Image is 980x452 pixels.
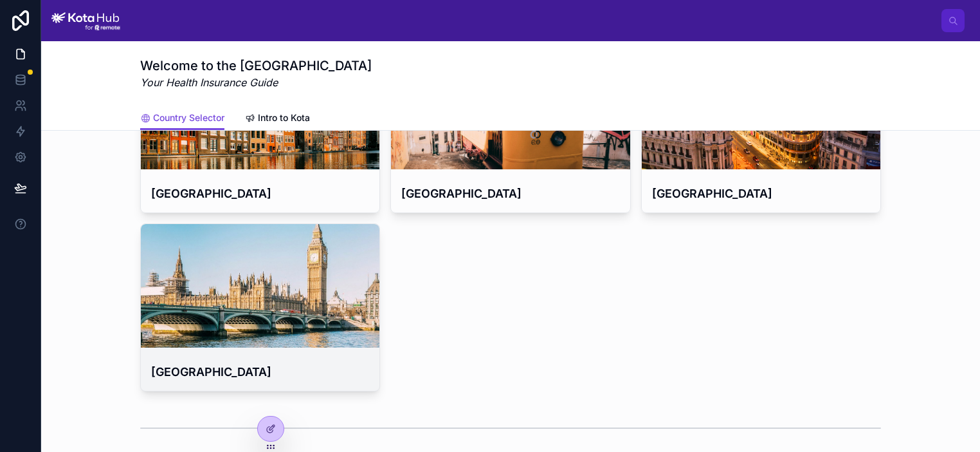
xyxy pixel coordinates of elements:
[245,106,310,132] a: Intro to Kota
[140,57,372,75] h1: Welcome to the [GEOGRAPHIC_DATA]
[51,10,120,31] img: App logo
[140,106,224,131] a: Country Selector
[258,111,310,124] span: Intro to Kota
[401,185,619,202] h4: [GEOGRAPHIC_DATA]
[151,363,369,381] h4: [GEOGRAPHIC_DATA]
[140,75,372,90] em: Your Health Insurance Guide
[131,18,941,23] div: scrollable content
[153,111,224,124] span: Country Selector
[140,223,380,391] a: [GEOGRAPHIC_DATA]
[151,185,369,202] h4: [GEOGRAPHIC_DATA]
[141,224,379,348] div: london.jpg
[652,185,870,202] h4: [GEOGRAPHIC_DATA]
